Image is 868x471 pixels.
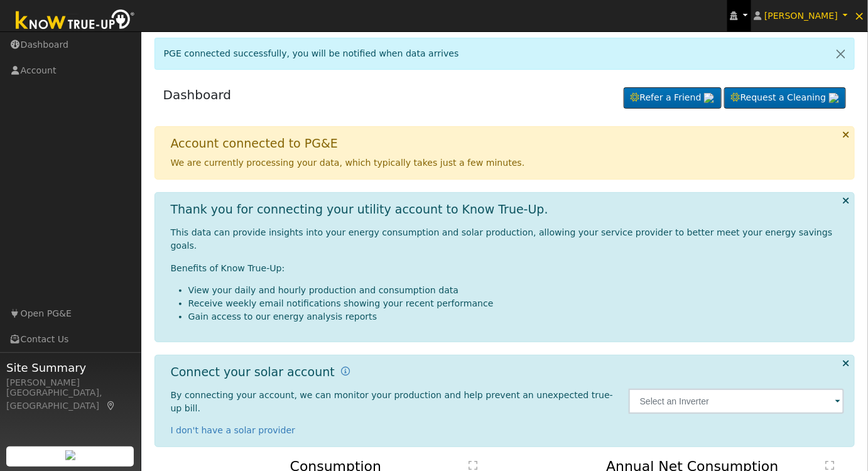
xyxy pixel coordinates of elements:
img: retrieve [65,450,75,460]
img: retrieve [829,93,839,103]
h1: Account connected to PG&E [171,136,338,151]
span: This data can provide insights into your energy consumption and solar production, allowing your s... [171,227,833,251]
text:  [469,460,477,470]
li: View your daily and hourly production and consumption data [188,284,845,297]
a: Request a Cleaning [724,87,846,109]
div: [GEOGRAPHIC_DATA], [GEOGRAPHIC_DATA] [6,386,134,413]
li: Gain access to our energy analysis reports [188,310,845,323]
text:  [825,460,834,470]
a: I don't have a solar provider [171,425,296,435]
div: PGE connected successfully, you will be notified when data arrives [155,38,855,70]
a: Map [106,401,117,411]
li: Receive weekly email notifications showing your recent performance [188,297,845,310]
img: retrieve [704,93,714,103]
span: By connecting your account, we can monitor your production and help prevent an unexpected true-up... [171,390,614,413]
span: × [854,8,865,23]
a: Refer a Friend [624,87,722,109]
a: Dashboard [163,87,232,102]
p: Benefits of Know True-Up: [171,262,845,275]
span: We are currently processing your data, which typically takes just a few minutes. [171,158,525,168]
img: Know True-Up [9,7,141,35]
span: [PERSON_NAME] [764,11,838,21]
input: Select an Inverter [629,389,845,414]
h1: Thank you for connecting your utility account to Know True-Up. [171,202,548,217]
div: [PERSON_NAME] [6,376,134,389]
h1: Connect your solar account [171,365,335,379]
a: Close [828,38,854,69]
span: Site Summary [6,359,134,376]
